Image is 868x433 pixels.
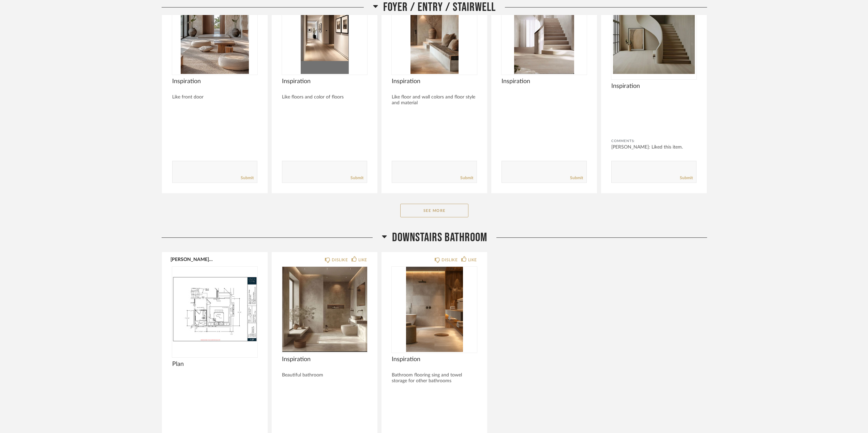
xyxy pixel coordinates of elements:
div: Like floor and wall colors and floor style and material [392,94,477,106]
a: Submit [570,175,583,181]
button: See More [400,204,468,217]
div: Beautiful bathroom [282,372,367,378]
div: Comments: [611,138,697,144]
span: Inspiration [502,78,587,85]
div: LIKE [468,257,477,263]
a: Submit [241,175,254,181]
div: LIKE [358,257,367,263]
a: Submit [680,175,693,181]
span: Inspiration [392,356,477,363]
a: Submit [460,175,473,181]
div: Like front door [172,94,257,100]
span: Downstairs Bathroom [392,230,487,245]
div: DISLIKE [442,257,458,263]
img: undefined [282,267,367,352]
img: undefined [172,267,257,352]
span: Inspiration [172,78,257,85]
div: Like floors and color of floors [282,94,367,100]
span: Inspiration [611,82,697,90]
a: Submit [350,175,363,181]
img: undefined [392,267,477,352]
div: Bathroom flooring sing and towel storage for other bathrooms [392,372,477,384]
div: DISLIKE [332,257,348,263]
div: 0 [172,267,257,352]
span: Inspiration [282,78,367,85]
span: Plan [172,360,257,368]
span: Inspiration [392,78,477,85]
button: [PERSON_NAME] Residence 7.pdf [170,257,213,262]
span: Inspiration [282,356,367,363]
div: [PERSON_NAME]: Liked this item. [611,144,697,151]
